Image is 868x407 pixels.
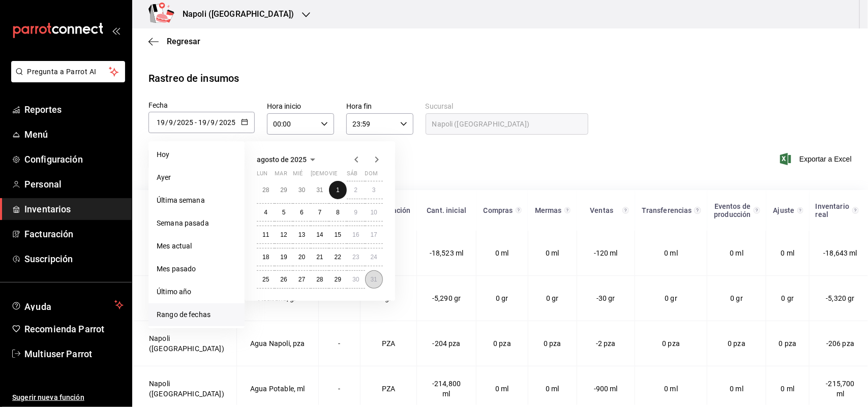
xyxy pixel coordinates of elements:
abbr: 28 de julio de 2025 [262,186,269,194]
button: 20 de agosto de 2025 [293,248,311,266]
a: Pregunta a Parrot AI [7,74,125,84]
abbr: 24 de agosto de 2025 [371,254,377,261]
span: Facturación [24,227,124,241]
abbr: 28 de agosto de 2025 [316,276,323,283]
span: 0 pza [493,339,511,348]
span: 0 ml [665,385,678,393]
span: -18,523 ml [430,249,464,257]
button: 27 de agosto de 2025 [293,270,311,289]
span: agosto de 2025 [257,155,307,164]
abbr: sábado [347,170,357,181]
button: 16 de agosto de 2025 [347,226,365,244]
abbr: 12 de agosto de 2025 [280,231,287,238]
button: 30 de julio de 2025 [293,181,311,199]
span: 0 ml [730,385,744,393]
abbr: 16 de agosto de 2025 [352,231,359,238]
abbr: 13 de agosto de 2025 [298,231,305,238]
div: Inventario real [816,202,851,218]
svg: Total de presentación del insumo utilizado en eventos de producción en el rango de fechas selecci... [754,206,760,214]
li: Hoy [148,143,245,166]
abbr: 11 de agosto de 2025 [262,231,269,238]
button: open_drawer_menu [112,26,120,35]
span: -5,320 gr [826,294,855,302]
span: 0 pza [779,339,797,348]
abbr: lunes [257,170,267,181]
abbr: 4 de agosto de 2025 [264,209,267,216]
span: / [216,118,219,127]
abbr: 30 de agosto de 2025 [352,276,359,283]
span: 0 ml [546,249,559,257]
button: 21 de agosto de 2025 [311,248,328,266]
span: -120 ml [594,249,618,257]
abbr: 6 de agosto de 2025 [300,209,304,216]
svg: Total de presentación del insumo comprado en el rango de fechas seleccionado. [516,206,522,214]
svg: Cantidad registrada mediante Ajuste manual y conteos en el rango de fechas seleccionado. [797,206,803,214]
button: 24 de agosto de 2025 [365,248,383,266]
div: Ajuste [772,206,796,214]
button: 26 de agosto de 2025 [275,270,292,289]
button: Pregunta a Parrot AI [11,61,125,82]
label: Sucursal [426,103,588,110]
abbr: 10 de agosto de 2025 [371,209,377,216]
abbr: 20 de agosto de 2025 [298,254,305,261]
button: 30 de agosto de 2025 [347,270,365,289]
abbr: 3 de agosto de 2025 [372,186,376,194]
span: Suscripción [24,252,124,266]
span: Fecha [148,101,168,109]
span: / [207,118,210,127]
button: 29 de agosto de 2025 [329,270,347,289]
span: -5,290 gr [432,294,461,302]
label: Hora fin [346,103,413,110]
span: Menú [24,128,124,141]
span: 0 pza [544,339,561,348]
button: 18 de agosto de 2025 [257,248,275,266]
span: 0 gr [546,294,559,302]
input: Day [156,118,165,127]
abbr: 17 de agosto de 2025 [371,231,377,238]
abbr: 31 de julio de 2025 [316,186,323,194]
button: 5 de agosto de 2025 [275,203,292,222]
div: Mermas [534,206,562,214]
span: 0 ml [781,385,795,393]
span: 0 gr [731,294,743,302]
td: Napoli ([GEOGRAPHIC_DATA]) [133,276,237,321]
abbr: miércoles [293,170,303,181]
div: Compras [483,206,514,214]
li: Rango de fechas [148,303,245,326]
abbr: 14 de agosto de 2025 [316,231,323,238]
abbr: 29 de julio de 2025 [280,186,287,194]
div: Eventos de producción [713,202,752,218]
svg: Total de presentación del insumo mermado en el rango de fechas seleccionado. [564,206,571,214]
input: Month [168,118,173,127]
span: / [165,118,168,127]
input: Month [211,118,216,127]
span: 0 pza [728,339,745,348]
button: 6 de agosto de 2025 [293,203,311,222]
span: -18,643 ml [824,249,858,257]
span: 0 ml [665,249,678,257]
button: 12 de agosto de 2025 [275,226,292,244]
li: Semana pasada [148,212,245,235]
abbr: 25 de agosto de 2025 [262,276,269,283]
td: PZA [361,321,417,366]
button: 23 de agosto de 2025 [347,248,365,266]
abbr: 19 de agosto de 2025 [280,254,287,261]
button: 31 de julio de 2025 [311,181,328,199]
abbr: jueves [311,170,371,181]
button: 13 de agosto de 2025 [293,226,311,244]
span: -206 pza [826,339,854,348]
span: Recomienda Parrot [24,322,124,336]
span: Inventarios [24,202,124,216]
span: -30 gr [596,294,615,302]
div: Ventas [583,206,620,214]
span: 0 ml [546,385,559,393]
span: / [173,118,176,127]
td: Napoli ([GEOGRAPHIC_DATA]) [133,321,237,366]
abbr: 30 de julio de 2025 [298,186,305,194]
abbr: 23 de agosto de 2025 [352,254,359,261]
span: -900 ml [594,385,618,393]
li: Última semana [148,189,245,212]
span: Multiuser Parrot [24,347,124,361]
svg: Inventario real = + compras - ventas - mermas - eventos de producción +/- transferencias +/- ajus... [852,206,859,214]
button: 28 de agosto de 2025 [311,270,328,289]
